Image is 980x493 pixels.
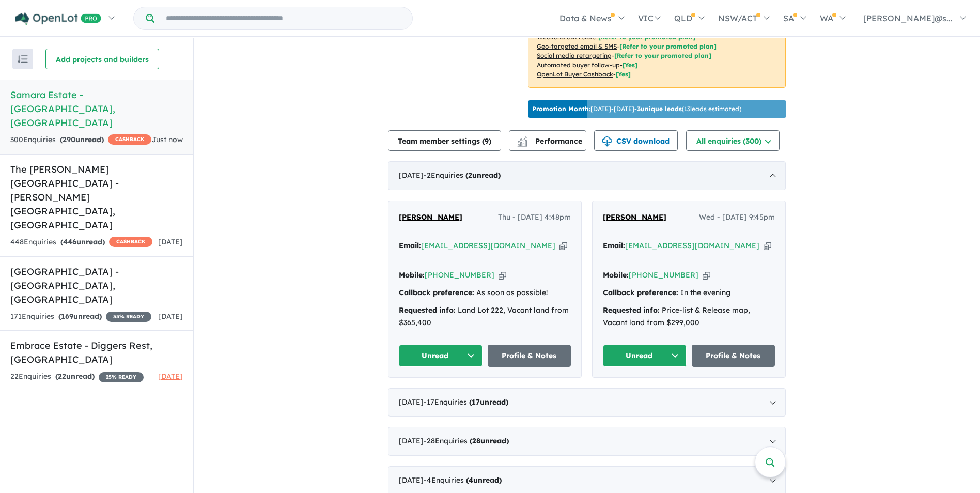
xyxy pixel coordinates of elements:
span: [PERSON_NAME] [603,212,666,222]
img: download icon [602,136,612,147]
div: Land Lot 222, Vacant land from $365,400 [399,304,571,329]
div: [DATE] [388,427,786,456]
span: CASHBACK [108,134,151,145]
strong: ( unread) [466,475,502,485]
h5: Embrace Estate - Diggers Rest , [GEOGRAPHIC_DATA] [10,338,183,366]
input: Try estate name, suburb, builder or developer [157,7,410,29]
button: CSV download [594,130,678,151]
span: 28 [472,436,480,445]
button: Copy [764,240,771,251]
strong: ( unread) [60,135,104,144]
span: Performance [519,136,582,146]
a: Profile & Notes [488,345,571,367]
span: [DATE] [158,372,183,381]
strong: ( unread) [58,312,102,321]
div: 300 Enquir ies [10,134,151,146]
button: Unread [603,345,687,367]
u: OpenLot Buyer Cashback [537,70,613,78]
span: 169 [61,312,73,321]
span: - 17 Enquir ies [424,397,508,407]
span: 2 [468,171,472,180]
span: 25 % READY [99,372,144,382]
button: All enquiries (300) [686,130,780,151]
a: [PERSON_NAME] [399,211,462,224]
span: [DATE] [158,312,183,321]
strong: ( unread) [60,237,105,246]
div: 22 Enquir ies [10,371,144,383]
span: 22 [58,372,66,381]
span: [PERSON_NAME]@s... [863,13,953,23]
strong: Requested info: [399,305,456,315]
button: Add projects and builders [45,49,159,69]
span: 35 % READY [106,312,151,322]
u: Social media retargeting [537,52,612,59]
strong: Mobile: [399,270,425,280]
span: Just now [152,135,183,144]
h5: Samara Estate - [GEOGRAPHIC_DATA] , [GEOGRAPHIC_DATA] [10,88,183,130]
span: 9 [485,136,489,146]
span: [Refer to your promoted plan] [614,52,711,59]
span: [PERSON_NAME] [399,212,462,222]
div: [DATE] [388,388,786,417]
b: Promotion Month: [532,105,590,113]
span: [Refer to your promoted plan] [619,42,717,50]
button: Performance [509,130,586,151]
span: [Yes] [623,61,637,69]
a: [PHONE_NUMBER] [629,270,698,280]
div: 171 Enquir ies [10,311,151,323]
strong: ( unread) [465,171,501,180]
a: [PHONE_NUMBER] [425,270,494,280]
h5: [GEOGRAPHIC_DATA] - [GEOGRAPHIC_DATA] , [GEOGRAPHIC_DATA] [10,265,183,306]
p: [DATE] - [DATE] - ( 13 leads estimated) [532,104,741,114]
span: - 4 Enquir ies [424,475,502,485]
u: Automated buyer follow-up [537,61,620,69]
strong: ( unread) [55,372,95,381]
div: In the evening [603,287,775,299]
div: [DATE] [388,161,786,190]
strong: Callback preference: [603,288,678,297]
div: 448 Enquir ies [10,236,152,249]
button: Team member settings (9) [388,130,501,151]
span: CASHBACK [109,237,152,247]
strong: Callback preference: [399,288,474,297]
a: [EMAIL_ADDRESS][DOMAIN_NAME] [625,241,759,250]
span: [Yes] [616,70,631,78]
span: Thu - [DATE] 4:48pm [498,211,571,224]
strong: ( unread) [469,397,508,407]
strong: Mobile: [603,270,629,280]
button: Copy [499,270,506,281]
img: bar-chart.svg [517,140,527,147]
strong: Email: [603,241,625,250]
u: Geo-targeted email & SMS [537,42,617,50]
span: 446 [63,237,76,246]
a: [PERSON_NAME] [603,211,666,224]
strong: Requested info: [603,305,660,315]
img: line-chart.svg [518,136,527,142]
h5: The [PERSON_NAME][GEOGRAPHIC_DATA] - [PERSON_NAME][GEOGRAPHIC_DATA] , [GEOGRAPHIC_DATA] [10,162,183,232]
b: 3 unique leads [637,105,682,113]
strong: ( unread) [470,436,509,445]
a: [EMAIL_ADDRESS][DOMAIN_NAME] [421,241,555,250]
div: As soon as possible! [399,287,571,299]
span: 17 [472,397,480,407]
span: - 28 Enquir ies [424,436,509,445]
img: sort.svg [18,55,28,63]
img: Openlot PRO Logo White [15,12,101,25]
button: Unread [399,345,483,367]
span: Wed - [DATE] 9:45pm [699,211,775,224]
strong: Email: [399,241,421,250]
button: Copy [703,270,710,281]
button: Copy [559,240,567,251]
span: 290 [63,135,75,144]
span: [DATE] [158,237,183,246]
span: 4 [469,475,473,485]
span: - 2 Enquir ies [424,171,501,180]
a: Profile & Notes [692,345,775,367]
div: Price-list & Release map, Vacant land from $299,000 [603,304,775,329]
